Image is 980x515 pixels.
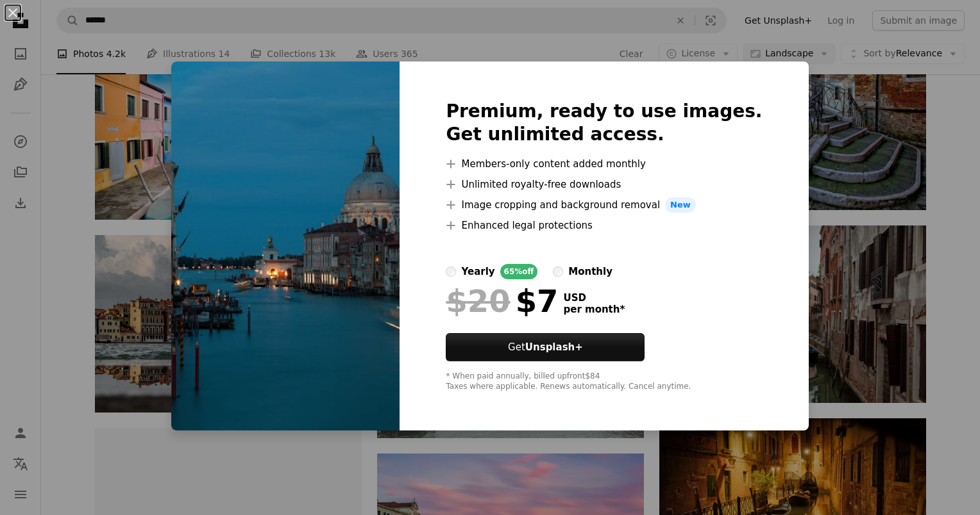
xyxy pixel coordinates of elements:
span: $20 [446,284,510,318]
input: monthly [553,266,563,277]
img: premium_photo-1676120651960-10d61242da46 [171,61,400,430]
div: yearly [461,264,494,279]
span: per month * [563,304,625,315]
input: yearly65%off [446,266,456,277]
button: GetUnsplash+ [446,333,645,361]
span: New [665,197,696,213]
li: Enhanced legal protections [446,218,762,233]
div: 65% off [500,264,538,279]
li: Image cropping and background removal [446,197,762,213]
span: USD [563,292,625,304]
div: monthly [568,264,612,279]
div: $7 [446,284,558,318]
div: * When paid annually, billed upfront $84 Taxes where applicable. Renews automatically. Cancel any... [446,372,762,392]
li: Members-only content added monthly [446,156,762,172]
strong: Unsplash+ [525,341,583,353]
h2: Premium, ready to use images. Get unlimited access. [446,100,762,146]
li: Unlimited royalty-free downloads [446,177,762,192]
